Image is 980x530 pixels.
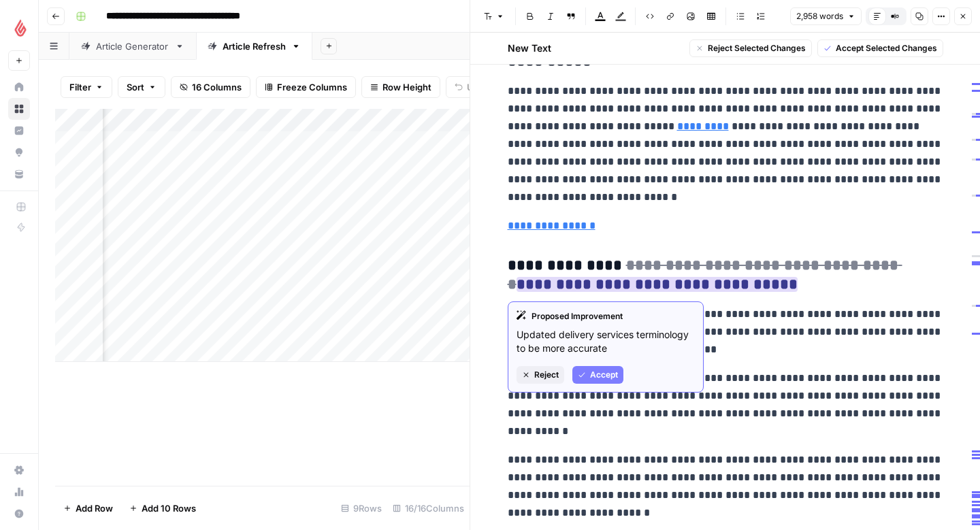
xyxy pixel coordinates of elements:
span: Accept [590,369,618,381]
span: Add Row [76,501,113,515]
span: 2,958 words [796,10,843,22]
button: 16 Columns [171,76,250,98]
a: Article Generator [69,33,196,60]
a: Opportunities [8,142,30,163]
span: Reject [534,369,559,381]
button: Accept [572,366,623,384]
button: Add Row [55,497,121,519]
a: Usage [8,481,30,503]
button: Add 10 Rows [121,497,204,519]
span: Accept Selected Changes [836,42,937,54]
button: Accept Selected Changes [817,39,943,57]
span: Row Height [382,80,431,94]
span: Add 10 Rows [142,501,196,515]
div: Article Refresh [223,39,286,53]
span: Reject Selected Changes [708,42,806,54]
button: Reject Selected Changes [689,39,812,57]
a: Article Refresh [196,33,312,60]
a: Insights [8,120,30,142]
button: Freeze Columns [256,76,356,98]
a: Browse [8,98,30,120]
a: Settings [8,459,30,481]
button: Sort [118,76,165,98]
h2: New Text [508,42,551,55]
a: Home [8,76,30,98]
span: Filter [69,80,91,94]
a: Your Data [8,163,30,185]
span: Freeze Columns [277,80,347,94]
span: 16 Columns [192,80,242,94]
div: Article Generator [96,39,169,53]
button: Filter [61,76,112,98]
button: Row Height [361,76,440,98]
button: Workspace: Lightspeed [8,11,30,45]
button: Help + Support [8,503,30,525]
button: Reject [517,366,564,384]
button: 2,958 words [790,7,862,25]
div: 16/16 Columns [387,497,470,519]
p: Updated delivery services terminology to be more accurate [517,328,695,355]
span: Sort [127,80,144,94]
img: Lightspeed Logo [8,16,33,40]
div: Proposed Improvement [517,310,695,322]
div: 9 Rows [336,497,387,519]
button: Undo [446,76,499,98]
